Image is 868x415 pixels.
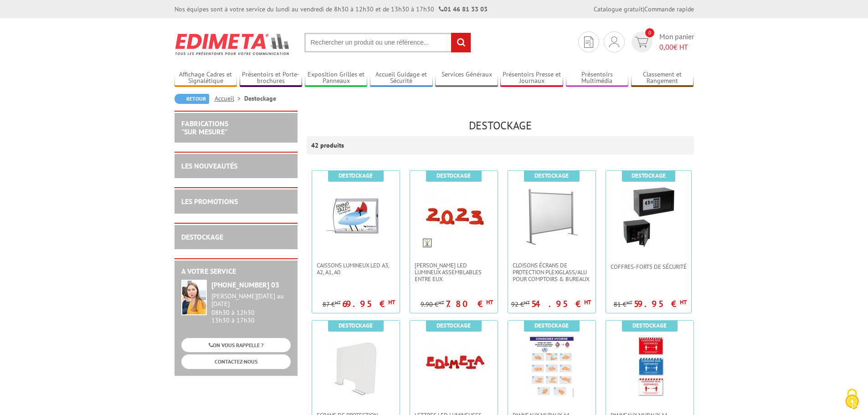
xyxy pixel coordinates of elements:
sup: HT [438,299,444,306]
b: Destockage [339,322,373,329]
img: Edimeta [175,27,291,61]
a: DESTOCKAGE [181,232,223,241]
b: Destockage [437,322,471,329]
span: 0,00 [659,42,673,51]
input: Rechercher un produit ou une référence... [304,33,471,52]
a: Présentoirs Multimédia [566,71,629,86]
a: Coffres-forts de sécurité [606,263,691,270]
sup: HT [680,298,687,306]
strong: [PHONE_NUMBER] 03 [211,280,279,289]
img: Panneaux muraux A4 [520,334,584,398]
sup: HT [627,299,632,306]
a: Accueil [215,94,244,102]
img: Coffres-forts de sécurité [616,184,680,248]
p: 92 € [511,301,530,308]
div: Nos équipes sont à votre service du lundi au vendredi de 8h30 à 12h30 et de 13h30 à 17h30 [175,5,488,14]
a: Services Généraux [435,71,498,86]
a: Retour [175,94,209,104]
span: Destockage [469,118,532,133]
img: widget-service.jpg [181,280,207,315]
div: 08h30 à 12h30 13h30 à 17h30 [211,292,291,324]
p: 59.95 € [634,301,687,307]
span: [PERSON_NAME] LED lumineux assemblables entre eux [415,262,493,282]
a: CONTACTEZ-NOUS [181,354,291,369]
sup: HT [486,298,493,306]
span: € HT [659,42,694,52]
b: Destockage [632,172,666,179]
a: Classement et Rangement [631,71,694,86]
img: Cloisons Écrans de protection Plexiglass/Alu pour comptoirs & Bureaux [520,184,584,248]
a: Cloisons Écrans de protection Plexiglass/Alu pour comptoirs & Bureaux [508,262,596,282]
h2: A votre service [181,267,291,276]
p: 87 € [323,301,341,308]
button: Cookies (fenêtre modale) [836,384,868,415]
a: Catalogue gratuit [594,5,643,13]
sup: HT [584,298,591,306]
a: Caissons lumineux LED A3, A2, A1, A0 [312,262,400,276]
a: Exposition Grilles et Panneaux [305,71,368,86]
span: 0 [645,28,654,37]
div: | [594,5,694,14]
span: Caissons lumineux LED A3, A2, A1, A0 [317,262,395,276]
b: Destockage [339,172,373,179]
p: 54.95 € [531,301,591,307]
a: Commande rapide [644,5,694,13]
sup: HT [335,299,341,306]
img: devis rapide [609,36,619,47]
b: Destockage [534,172,569,179]
a: devis rapide 0 Mon panier 0,00€ HT [629,31,694,52]
img: Caissons lumineux LED A3, A2, A1, A0 [324,184,388,248]
p: 7.80 € [446,301,493,307]
img: ECRANS DE PROTECTION PLEXIGLASS TRANSPARENT - Pieds plats [324,334,388,398]
a: FABRICATIONS"Sur Mesure" [181,119,228,136]
span: Cloisons Écrans de protection Plexiglass/Alu pour comptoirs & Bureaux [513,262,591,282]
p: 42 produits [311,136,345,154]
b: Destockage [437,172,471,179]
span: Coffres-forts de sécurité [611,263,687,270]
a: ON VOUS RAPPELLE ? [181,338,291,352]
strong: 01 46 81 33 03 [439,5,488,13]
img: Chiffres LED lumineux assemblables entre eux [422,184,486,248]
p: 81 € [614,301,632,308]
img: Cookies (fenêtre modale) [841,388,863,410]
img: Lettres LED lumineuses assemblables entre elles [422,334,486,398]
p: 9.90 € [421,301,444,308]
a: Affichage Cadres et Signalétique [175,71,237,86]
b: Destockage [632,322,667,329]
sup: HT [524,299,530,306]
a: Accueil Guidage et Sécurité [370,71,433,86]
sup: HT [388,298,395,306]
img: devis rapide [635,37,648,47]
p: 69.95 € [342,301,395,307]
img: devis rapide [584,36,593,48]
a: Présentoirs Presse et Journaux [500,71,563,86]
input: rechercher [451,33,471,52]
a: LES NOUVEAUTÉS [181,161,237,170]
span: Mon panier [659,31,694,52]
a: Présentoirs et Porte-brochures [240,71,303,86]
a: [PERSON_NAME] LED lumineux assemblables entre eux [410,262,498,282]
li: Destockage [244,94,276,103]
div: [PERSON_NAME][DATE] au [DATE] [211,292,291,308]
a: LES PROMOTIONS [181,197,238,206]
b: Destockage [534,322,569,329]
img: Panneaux muraux A4 [618,334,682,398]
